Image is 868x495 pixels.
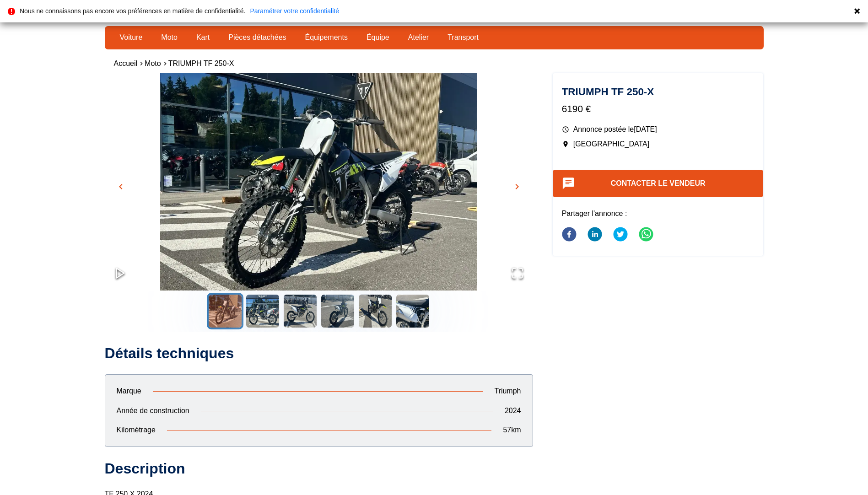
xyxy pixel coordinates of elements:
[114,30,149,45] a: Voiture
[639,221,653,249] button: whatsapp
[115,181,126,192] span: chevron_left
[168,59,234,67] a: TRIUMPH TF 250-X
[357,293,394,329] button: Go to Slide 5
[562,87,755,97] h1: TRIUMPH TF 250-X
[562,221,577,249] button: facebook
[105,73,533,311] img: image
[493,406,533,416] p: 2024
[105,459,533,478] h2: Description
[105,386,153,396] p: Marque
[319,293,356,329] button: Go to Slide 4
[155,30,183,45] a: Moto
[483,386,532,396] p: Triumph
[562,139,755,149] p: [GEOGRAPHIC_DATA]
[105,258,136,291] button: Play or Pause Slideshow
[510,180,524,194] button: chevron_right
[512,181,523,192] span: chevron_right
[105,344,533,362] h2: Détails techniques
[588,221,602,249] button: linkedin
[105,406,201,416] p: Année de construction
[222,30,292,45] a: Pièces détachées
[299,30,354,45] a: Équipements
[250,8,339,14] a: Paramétrer votre confidentialité
[105,425,167,435] p: Kilométrage
[611,179,706,187] a: Contacter le vendeur
[502,258,533,291] button: Open Fullscreen
[562,124,755,135] p: Annonce postée le [DATE]
[114,180,128,194] button: chevron_left
[20,8,245,14] p: Nous ne connaissons pas encore vos préférences en matière de confidentialité.
[105,73,533,291] div: Go to Slide 1
[145,59,161,67] a: Moto
[282,293,318,329] button: Go to Slide 3
[553,170,764,197] button: Contacter le vendeur
[207,293,243,329] button: Go to Slide 1
[562,209,755,219] p: Partager l'annonce :
[613,221,628,249] button: twitter
[442,30,485,45] a: Transport
[244,293,281,329] button: Go to Slide 2
[190,30,216,45] a: Kart
[361,30,395,45] a: Équipe
[562,102,755,115] p: 6190 €
[105,293,533,329] div: Thumbnail Navigation
[491,425,532,435] p: 57 km
[394,293,431,329] button: Go to Slide 6
[114,59,138,67] a: Accueil
[402,30,435,45] a: Atelier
